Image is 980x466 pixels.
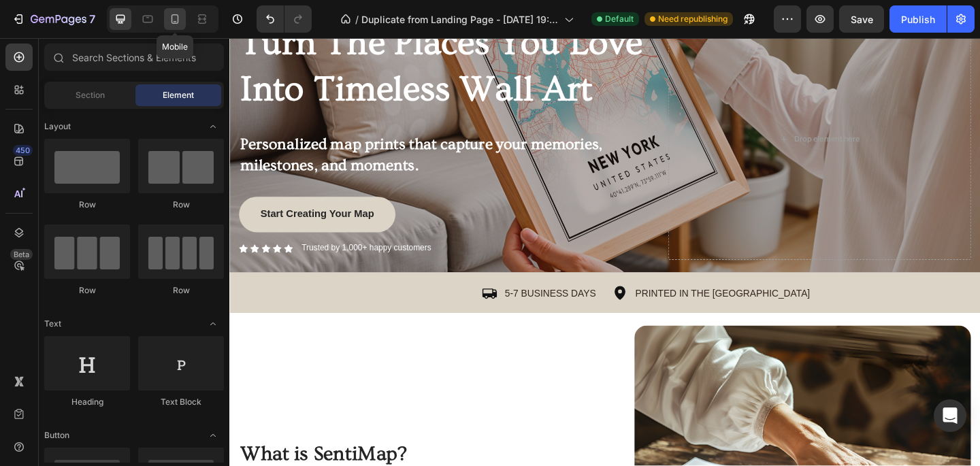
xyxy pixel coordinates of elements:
[76,89,105,101] span: Section
[44,396,130,408] div: Heading
[78,223,219,235] p: Trusted by 1,000+ happy customers
[44,44,224,71] input: Search Sections & Elements
[202,116,224,137] span: Toggle open
[442,271,632,284] p: PRINTED IN THE [GEOGRAPHIC_DATA]
[299,271,399,284] p: 5-7 BUSINESS DAYS
[13,145,33,156] div: 450
[44,318,61,330] span: Text
[44,429,69,442] span: Button
[138,284,224,297] div: Row
[901,12,935,27] div: Publish
[10,173,180,212] a: Start Creating Your Map
[257,5,312,33] div: Undo/Redo
[229,38,980,466] iframe: Design area
[33,185,157,199] p: Start Creating Your Map
[614,105,686,116] div: Drop element here
[44,284,130,297] div: Row
[10,249,33,260] div: Beta
[163,89,194,101] span: Element
[44,199,130,211] div: Row
[355,12,359,27] span: /
[851,14,873,25] span: Save
[89,11,95,27] p: 7
[605,13,634,25] span: Default
[5,5,101,33] button: 7
[889,5,947,33] button: Publish
[934,399,966,432] div: Open Intercom Messenger
[138,396,224,408] div: Text Block
[12,105,470,150] p: Personalized map prints that capture your memories, milestones, and moments.
[361,12,559,27] span: Duplicate from Landing Page - [DATE] 19:58:36
[202,425,224,446] span: Toggle open
[839,5,884,33] button: Save
[202,313,224,335] span: Toggle open
[44,120,71,133] span: Layout
[138,199,224,211] div: Row
[658,13,728,25] span: Need republishing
